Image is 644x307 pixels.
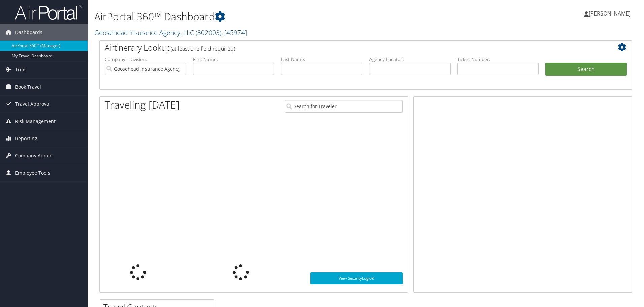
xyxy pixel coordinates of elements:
span: Risk Management [15,113,56,130]
span: [PERSON_NAME] [589,10,631,17]
label: First Name: [193,56,275,63]
span: (at least one field required) [171,45,235,52]
h2: Airtinerary Lookup [105,42,582,53]
input: Search for Traveler [285,100,403,113]
a: [PERSON_NAME] [584,3,637,24]
a: View SecurityLogic® [310,272,403,284]
label: Company - Division: [105,56,186,63]
label: Agency Locator: [369,56,451,63]
span: Book Travel [15,79,41,95]
a: Goosehead Insurance Agency, LLC [94,28,247,37]
span: Trips [15,61,27,78]
button: Search [545,63,627,76]
label: Ticket Number: [457,56,539,63]
span: Employee Tools [15,164,50,181]
span: Reporting [15,130,37,147]
h1: AirPortal 360™ Dashboard [94,9,456,24]
span: ( 302003 ) [196,28,221,37]
span: Company Admin [15,147,53,164]
span: , [ 45974 ] [221,28,247,37]
label: Last Name: [281,56,362,63]
h1: Traveling [DATE] [105,98,180,112]
span: Dashboards [15,24,42,41]
span: Travel Approval [15,96,51,113]
img: airportal-logo.png [15,4,82,20]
